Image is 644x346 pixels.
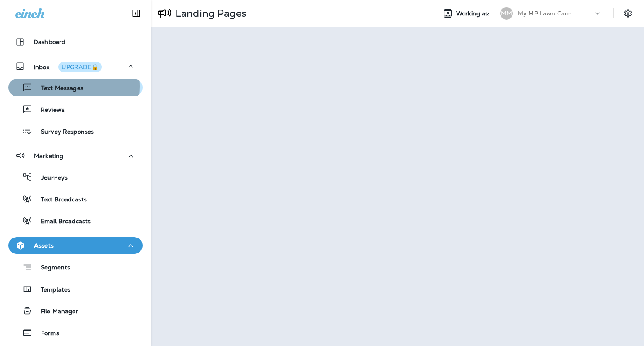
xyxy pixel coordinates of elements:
[33,174,68,182] p: Journeys
[8,237,143,254] button: Assets
[8,258,143,276] button: Segments
[8,324,143,341] button: Forms
[621,6,636,21] button: Settings
[32,264,70,272] p: Segments
[32,106,65,114] p: Reviews
[33,330,59,338] p: Forms
[32,128,94,136] p: Survey Responses
[58,62,102,72] button: UPGRADE🔒
[8,190,143,208] button: Text Broadcasts
[8,101,143,118] button: Reviews
[32,218,91,226] p: Email Broadcasts
[8,34,143,50] button: Dashboard
[34,242,54,249] p: Assets
[34,62,102,71] p: Inbox
[8,280,143,298] button: Templates
[172,7,247,20] p: Landing Pages
[518,10,571,17] p: My MP Lawn Care
[32,308,78,316] p: File Manager
[8,79,143,96] button: Text Messages
[8,122,143,140] button: Survey Responses
[8,58,143,75] button: InboxUPGRADE🔒
[34,152,63,159] p: Marketing
[500,7,513,20] div: MM
[32,286,70,294] p: Templates
[8,302,143,320] button: File Manager
[8,147,143,164] button: Marketing
[8,168,143,186] button: Journeys
[62,64,99,70] div: UPGRADE🔒
[8,212,143,230] button: Email Broadcasts
[125,5,148,22] button: Collapse Sidebar
[34,39,65,45] p: Dashboard
[33,85,83,93] p: Text Messages
[32,196,87,204] p: Text Broadcasts
[456,10,492,17] span: Working as:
